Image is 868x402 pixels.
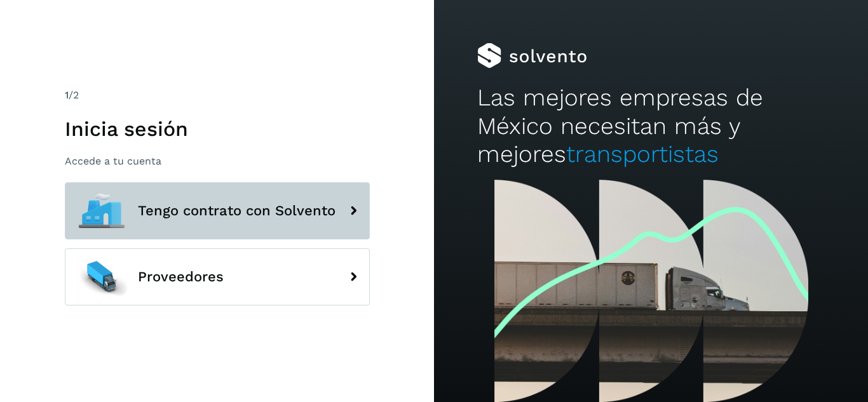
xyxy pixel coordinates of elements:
[65,88,370,103] div: /2
[65,248,370,305] button: Proveedores
[65,89,69,101] span: 1
[566,140,719,168] span: transportistas
[65,155,370,167] p: Accede a tu cuenta
[138,269,224,285] span: Proveedores
[138,203,336,218] span: Tengo contrato con Solvento
[477,84,824,168] h2: Las mejores empresas de México necesitan más y mejores
[65,182,370,239] button: Tengo contrato con Solvento
[65,117,370,141] h1: Inicia sesión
